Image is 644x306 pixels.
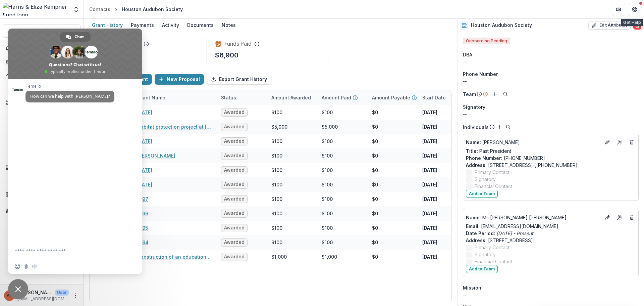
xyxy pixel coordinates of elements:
p: [DATE] [422,210,437,217]
p: [DATE] [422,224,437,231]
span: Signatory [475,176,496,183]
div: Documents [184,20,216,30]
div: Amount Awarded [267,90,318,105]
a: Name: [PERSON_NAME] [466,139,601,146]
div: Status [217,94,240,101]
a: Habitat protection project at [GEOGRAPHIC_DATA] [137,123,213,130]
div: $5,000 [322,123,338,130]
a: [DATE] [137,138,152,145]
div: $100 [322,138,333,145]
div: -- [463,78,639,85]
div: Grant Name [133,94,169,101]
div: $100 [271,210,282,217]
a: 1994 [137,239,149,246]
p: [PHONE_NUMBER] [466,155,636,162]
div: Houston Audubon Society [122,6,183,13]
button: Add [495,123,503,131]
span: Financial Contact [475,258,512,265]
p: [DATE] [422,152,437,159]
span: Awarded [224,211,245,216]
a: Dashboard [3,56,81,68]
span: Address : [466,162,487,168]
a: Payments [128,19,157,32]
p: Amount Payable [372,94,410,101]
button: More [71,292,79,300]
button: Edit Attributes [588,21,631,30]
button: Partners [612,3,625,16]
button: Add to Team [466,265,498,273]
nav: breadcrumb [87,4,185,14]
a: Go to contact [614,212,625,223]
a: Name: Ms [PERSON_NAME] [PERSON_NAME] [466,214,601,221]
p: [DATE] [422,123,437,130]
span: Email: [466,223,480,229]
a: Contacts [87,4,113,14]
p: [STREET_ADDRESS]-,[PHONE_NUMBER] [466,162,636,169]
span: Send a file [23,264,29,269]
span: Awarded [224,225,245,231]
div: $0 [372,239,378,246]
p: [DATE] [422,195,437,203]
div: $0 [372,109,378,116]
div: $100 [322,195,333,203]
a: [PERSON_NAME] [137,152,175,159]
span: DBA [463,51,472,58]
div: $0 [372,181,378,188]
span: Awarded [224,153,245,159]
span: Primary Contact [475,169,509,176]
span: Awarded [224,182,245,187]
div: $100 [271,181,282,188]
div: $5,000 [271,123,287,130]
div: $100 [322,109,333,116]
p: $6,900 [215,50,238,60]
h2: Funds Paid [224,41,252,47]
span: Name : [466,139,481,145]
span: How can we help with [PERSON_NAME]? [30,93,110,99]
span: Phone Number : [466,155,502,161]
span: Awarded [224,124,245,130]
div: Chat [60,32,91,42]
div: $0 [372,123,378,130]
span: Financial Contact [475,183,512,190]
span: Awarded [224,254,245,260]
a: 1996 [137,210,148,217]
p: [DATE] [422,138,437,145]
p: Amount Paid [322,94,351,101]
div: $100 [322,210,333,217]
div: Start Date [418,94,450,101]
div: Vivian Victoria [6,293,12,298]
div: $0 [372,167,378,174]
button: Edit [603,213,611,221]
span: Date Period : [466,230,495,236]
div: Activity [159,20,182,30]
div: -- [463,111,639,118]
div: $100 [322,152,333,159]
a: [DATE] [137,109,152,116]
div: Ctrl + K [59,27,75,35]
div: $100 [322,167,333,174]
div: Amount Paid [318,90,368,105]
div: Start Date [418,90,469,105]
button: Open Activity [3,70,81,81]
div: $100 [322,239,333,246]
p: Individuals [463,124,489,131]
div: Amount Payable [368,90,418,105]
button: New Proposal [155,74,204,85]
span: Insert an emoji [15,264,20,269]
p: [DATE] [422,239,437,246]
p: Ms [PERSON_NAME] [PERSON_NAME] [466,214,601,221]
textarea: Compose your message... [15,248,121,254]
div: Grant Name [133,90,217,105]
p: [DATE] [422,181,437,188]
div: $100 [271,152,282,159]
span: Awarded [224,196,245,202]
div: $100 [271,224,282,231]
div: Payments [128,20,157,30]
div: $100 [271,195,282,203]
a: Grant History [89,19,125,32]
button: Search [501,90,509,98]
button: Deletes [628,213,636,221]
p: [PERSON_NAME] [466,139,601,146]
span: Primary Contact [475,244,509,251]
button: Notifications2 [3,43,81,54]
